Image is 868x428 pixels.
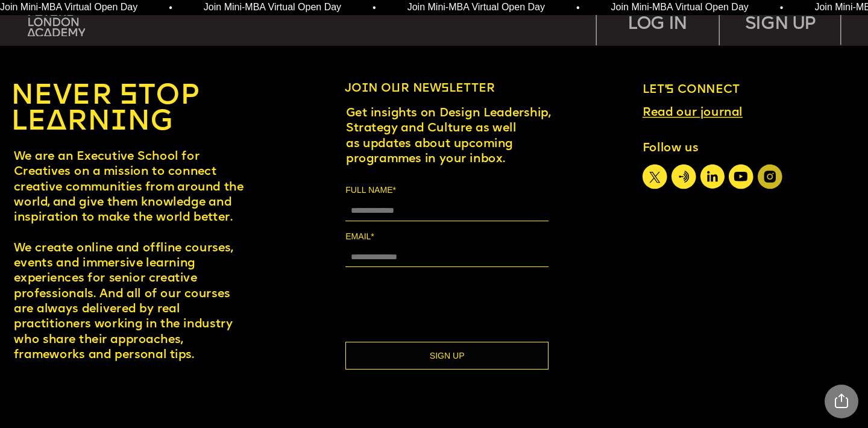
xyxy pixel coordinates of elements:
button: SIGN UP [345,342,549,370]
span: • [373,3,376,13]
label: EMAIL* [345,230,549,244]
iframe: reCAPTCHA [345,275,550,328]
label: FULL NAME* [345,183,549,197]
a: Read our journal [643,107,845,121]
div: Share [825,385,858,418]
span: Get insights on Design Leadership, Strategy and Culture as well as updates about upcoming program... [346,108,554,165]
span: • [779,3,783,13]
span: • [169,3,172,13]
span: Join our newsletter [345,83,495,94]
span: Follow us [643,143,699,154]
span: Let’s connect [643,84,740,95]
a: NEVER STOP LEARNING [11,84,257,136]
span: We are an Executive School for Creatives on a mission to connect creative communities from around... [14,151,247,360]
img: upload-bfdffa89-fac7-4f57-a443-c7c39906ba42.png [28,8,84,37]
span: • [576,3,580,13]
